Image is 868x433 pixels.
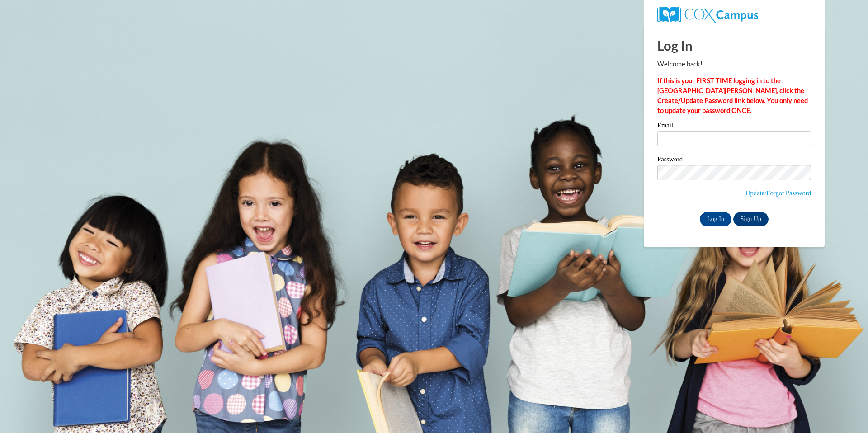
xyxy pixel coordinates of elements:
p: Welcome back! [657,59,811,69]
input: Log In [700,212,731,226]
a: Update/Forgot Password [745,189,811,197]
img: COX Campus [657,7,758,23]
label: Password [657,156,811,165]
label: Email [657,122,811,131]
strong: If this is your FIRST TIME logging in to the [GEOGRAPHIC_DATA][PERSON_NAME], click the Create/Upd... [657,77,808,114]
a: Sign Up [733,212,769,226]
h1: Log In [657,36,811,55]
a: COX Campus [657,10,758,18]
